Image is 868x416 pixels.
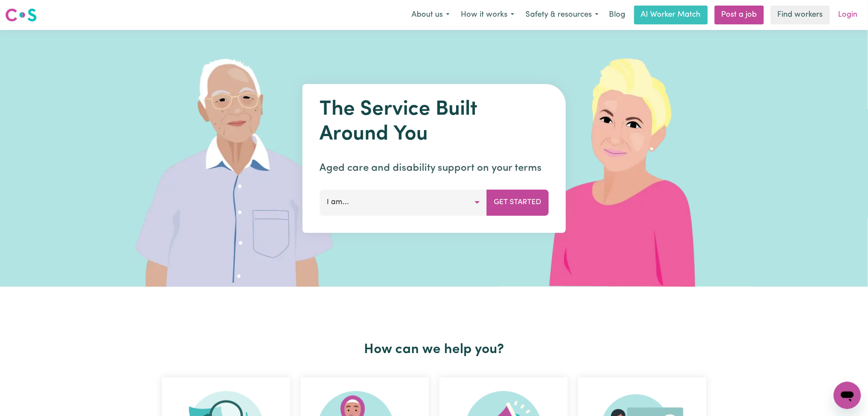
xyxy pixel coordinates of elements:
[833,6,863,24] a: Login
[5,5,37,25] a: Careseekers logo
[455,6,520,24] button: How it works
[634,6,708,24] a: AI Worker Match
[319,98,549,147] h1: The Service Built Around You
[486,190,549,215] button: Get Started
[406,6,455,24] button: About us
[771,6,830,24] a: Find workers
[834,382,861,409] iframe: Button to launch messaging window
[319,190,487,215] button: I am...
[5,7,37,23] img: Careseekers logo
[520,6,604,24] button: Safety & resources
[157,342,712,358] h2: How can we help you?
[715,6,764,24] a: Post a job
[604,6,631,24] a: Blog
[319,160,549,176] p: Aged care and disability support on your terms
